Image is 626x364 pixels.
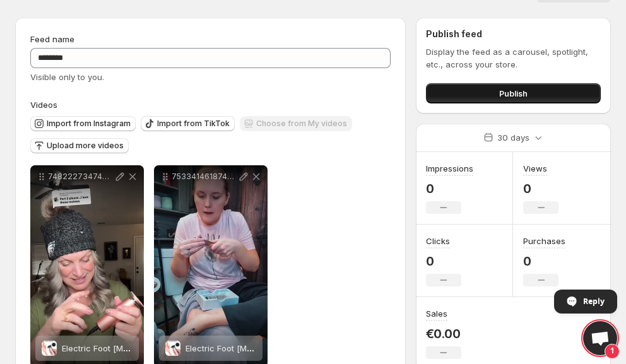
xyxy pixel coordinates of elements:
[426,28,601,40] h2: Publish feed
[47,141,124,151] span: Upload more videos
[605,344,620,359] span: 1
[426,83,601,103] button: Publish
[523,162,547,175] h3: Views
[523,235,565,247] h3: Purchases
[426,307,447,320] h3: Sales
[583,321,617,355] a: Open chat
[523,254,565,269] p: 0
[499,87,528,100] span: Publish
[30,138,129,153] button: Upload more videos
[426,326,461,341] p: €0.00
[165,341,180,356] img: Electric Foot Callus Remover Foot Care File Heels Dead Skin Pedicure Tool Electronic Foot Grinder...
[141,116,235,131] button: Import from TikTok
[426,162,473,175] h3: Impressions
[426,235,450,247] h3: Clicks
[497,131,529,144] p: 30 days
[30,72,104,82] span: Visible only to you.
[583,290,605,312] span: Reply
[42,341,57,356] img: Electric Foot Callus Remover Foot Care File Heels Dead Skin Pedicure Tool Electronic Foot Grinder...
[523,181,558,196] p: 0
[172,172,237,182] p: 7533414618748767502
[426,45,601,71] p: Display the feed as a carousel, spotlight, etc., across your store.
[47,119,131,129] span: Import from Instagram
[157,119,230,129] span: Import from TikTok
[30,34,74,44] span: Feed name
[30,116,136,131] button: Import from Instagram
[48,172,114,182] p: 7482227347446385966
[426,181,473,196] p: 0
[426,254,461,269] p: 0
[30,100,57,110] span: Videos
